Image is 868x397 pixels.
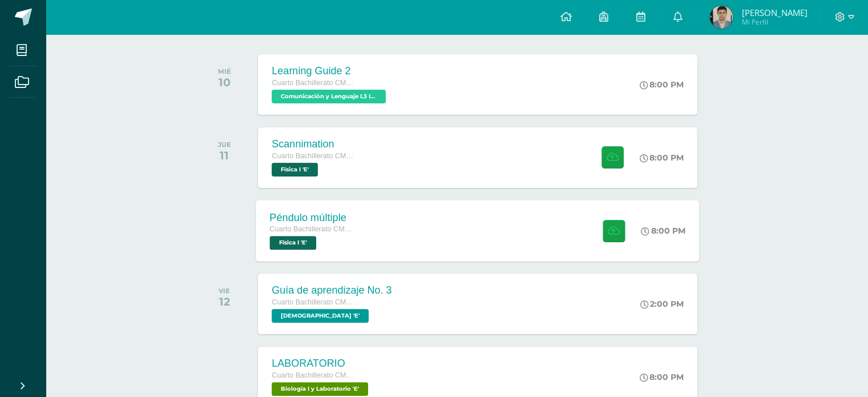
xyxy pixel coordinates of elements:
span: Comunicación y Lenguaje L3 Inglés 'E' [272,90,386,103]
span: Biología I y Laboratorio 'E' [272,382,368,396]
div: 12 [219,295,230,308]
div: Péndulo múltiple [270,211,357,223]
span: Mi Perfil [741,17,807,27]
span: [PERSON_NAME] [741,7,807,18]
span: Cuarto Bachillerato CMP Bachillerato en CCLL con Orientación en Computación [272,298,357,306]
div: Guía de aprendizaje No. 3 [272,284,391,296]
img: 7fee766d8ac52d7d257e4f31d949d49f.png [710,6,733,29]
div: VIE [219,287,230,295]
div: JUE [218,141,231,149]
div: 2:00 PM [640,299,684,309]
div: 8:00 PM [640,153,684,163]
span: Biblia 'E' [272,309,369,323]
span: Cuarto Bachillerato CMP Bachillerato en CCLL con Orientación en Computación [270,225,357,233]
span: Cuarto Bachillerato CMP Bachillerato en CCLL con Orientación en Computación [272,152,357,160]
div: MIÉ [218,67,231,75]
div: 10 [218,75,231,89]
div: 8:00 PM [640,79,684,90]
span: Cuarto Bachillerato CMP Bachillerato en CCLL con Orientación en Computación [272,79,357,87]
span: Cuarto Bachillerato CMP Bachillerato en CCLL con Orientación en Computación [272,371,357,379]
div: Learning Guide 2 [272,65,389,77]
div: 8:00 PM [640,372,684,382]
div: 11 [218,149,231,162]
span: Física I 'E' [270,236,317,250]
div: 8:00 PM [641,226,686,236]
div: LABORATORIO [272,358,371,370]
span: Física I 'E' [272,163,318,177]
div: Scannimation [272,138,357,150]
